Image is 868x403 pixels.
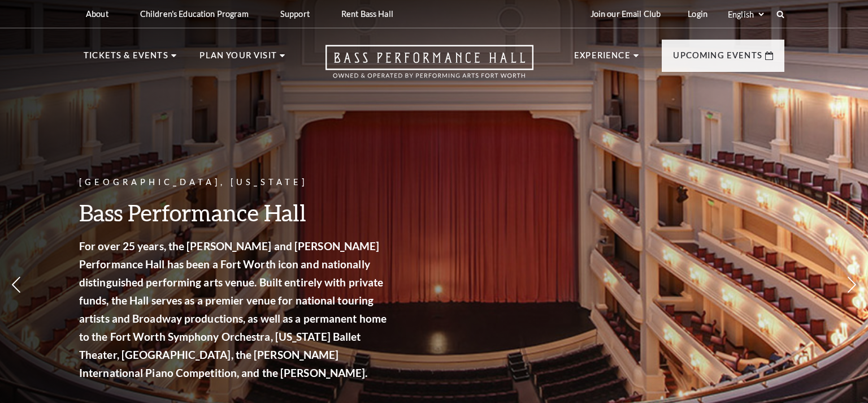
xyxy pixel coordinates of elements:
[574,49,631,69] p: Experience
[673,49,762,69] p: Upcoming Events
[86,9,108,19] p: About
[79,198,390,227] h3: Bass Performance Hall
[199,49,277,69] p: Plan Your Visit
[79,239,387,379] strong: For over 25 years, the [PERSON_NAME] and [PERSON_NAME] Performance Hall has been a Fort Worth ico...
[341,9,393,19] p: Rent Bass Hall
[726,9,766,20] select: Select:
[79,175,390,190] p: [GEOGRAPHIC_DATA], [US_STATE]
[140,9,249,19] p: Children's Education Program
[84,49,168,69] p: Tickets & Events
[280,9,310,19] p: Support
